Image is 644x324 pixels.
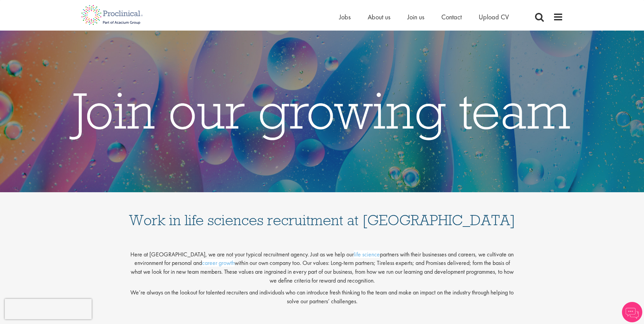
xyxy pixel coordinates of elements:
[129,288,516,305] p: We’re always on the lookout for talented recruiters and individuals who can introduce fresh think...
[368,13,390,21] a: About us
[407,13,424,21] a: Join us
[441,13,462,21] a: Contact
[129,245,516,285] p: Here at [GEOGRAPHIC_DATA], we are not your typical recruitment agency. Just as we help our partne...
[5,299,92,319] iframe: reCAPTCHA
[129,199,516,228] h1: Work in life sciences recruitment at [GEOGRAPHIC_DATA]
[202,259,235,267] a: career growth
[354,250,380,258] a: life science
[479,13,509,21] a: Upload CV
[339,13,351,21] a: Jobs
[622,302,642,322] img: Chatbot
